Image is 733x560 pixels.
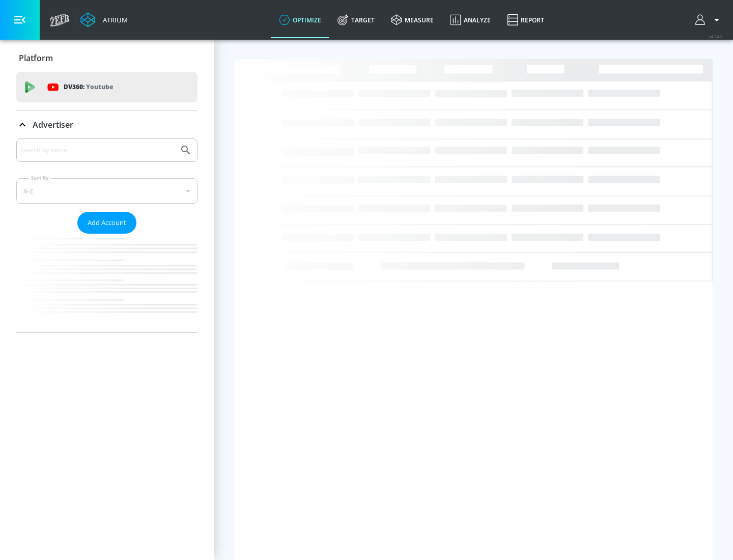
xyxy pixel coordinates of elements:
[20,144,175,157] input: Search by name
[271,2,329,38] a: optimize
[16,44,198,72] div: Platform
[16,72,198,102] div: DV360: Youtube
[329,2,383,38] a: Target
[442,2,499,38] a: Analyze
[99,15,128,24] div: Atrium
[88,217,126,229] span: Add Account
[80,12,128,27] a: Atrium
[29,175,51,181] label: Sort By
[33,119,73,130] p: Advertiser
[16,234,198,332] nav: list of Advertiser
[86,81,113,92] p: Youtube
[709,34,723,39] span: v 4.24.0
[19,52,53,64] p: Platform
[16,110,198,139] div: Advertiser
[383,2,442,38] a: measure
[499,2,552,38] a: Report
[16,178,198,204] div: A-Z
[16,138,198,332] div: Advertiser
[77,212,136,234] button: Add Account
[64,81,113,93] p: DV360:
